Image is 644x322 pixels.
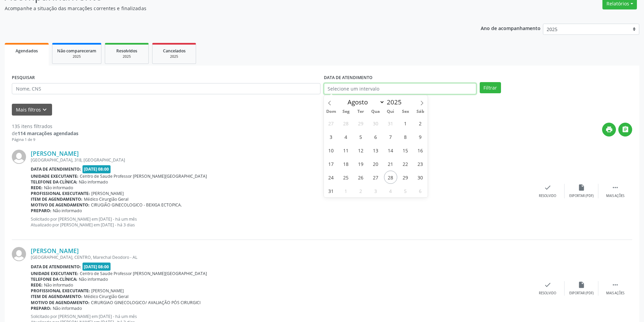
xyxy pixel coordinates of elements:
span: Setembro 2, 2025 [354,184,367,197]
div: [GEOGRAPHIC_DATA], CENTRO, Marechal Deodoro - AL [31,254,531,260]
input: Year [385,98,407,106]
span: Agosto 19, 2025 [354,157,367,170]
span: Agosto 7, 2025 [384,130,397,143]
div: 2025 [57,54,96,59]
i:  [612,184,619,191]
span: Ter [353,109,368,114]
span: Agosto 9, 2025 [414,130,427,143]
span: Qua [368,109,383,114]
span: Agosto 18, 2025 [339,157,353,170]
span: Julho 27, 2025 [325,117,338,130]
p: Ano de acompanhamento [481,24,541,32]
div: Resolvido [539,194,556,198]
input: Nome, CNS [12,83,320,95]
span: Agosto 10, 2025 [325,144,338,157]
span: Não informado [53,208,82,214]
div: 2025 [157,54,191,59]
b: Rede: [31,185,43,191]
p: Acompanhe a situação das marcações correntes e finalizadas [5,5,449,12]
b: Preparo: [31,208,51,214]
b: Data de atendimento: [31,166,81,172]
div: Resolvido [539,291,556,296]
i:  [612,281,619,289]
button: Mais filtroskeyboard_arrow_down [12,104,52,116]
span: Agendados [16,48,38,54]
span: Agosto 26, 2025 [354,171,367,184]
span: Resolvidos [116,48,137,54]
b: Unidade executante: [31,173,78,179]
span: Setembro 3, 2025 [369,184,382,197]
span: Não informado [44,282,73,288]
span: Agosto 22, 2025 [399,157,412,170]
div: 135 itens filtrados [12,123,78,130]
span: Agosto 21, 2025 [384,157,397,170]
span: Setembro 5, 2025 [399,184,412,197]
span: Agosto 24, 2025 [325,171,338,184]
p: Solicitado por [PERSON_NAME] em [DATE] - há um mês Atualizado por [PERSON_NAME] em [DATE] - há 3 ... [31,216,531,228]
span: Agosto 17, 2025 [325,157,338,170]
b: Unidade executante: [31,271,78,276]
select: Month [344,97,385,107]
span: Agosto 13, 2025 [369,144,382,157]
span: Julho 31, 2025 [384,117,397,130]
span: Agosto 1, 2025 [399,117,412,130]
span: CIRUGIÃO GINECOLOGICO - BEXIGA ECTOPICA. [91,202,182,208]
span: Não informado [53,305,82,311]
label: DATA DE ATENDIMENTO [324,73,373,83]
b: Motivo de agendamento: [31,300,90,305]
div: de [12,130,78,137]
span: Médico Cirurgião Geral [84,294,128,299]
span: Agosto 25, 2025 [339,171,353,184]
div: Mais ações [606,194,624,198]
span: Sex [398,109,413,114]
span: Setembro 4, 2025 [384,184,397,197]
b: Profissional executante: [31,288,90,294]
span: Agosto 20, 2025 [369,157,382,170]
span: Agosto 11, 2025 [339,144,353,157]
span: Não informado [79,179,108,185]
strong: 114 marcações agendadas [18,130,78,137]
input: Selecione um intervalo [324,83,476,95]
b: Item de agendamento: [31,196,82,202]
span: Julho 28, 2025 [339,117,353,130]
i: check [544,184,551,191]
span: Centro de Saude Professor [PERSON_NAME][GEOGRAPHIC_DATA] [80,271,207,276]
span: Cancelados [163,48,186,54]
span: CIRURGIAO GINECOLOGICO/ AVALIAÇÃO PÓS CIRURGICI [91,300,200,305]
span: Não informado [79,276,108,282]
b: Profissional executante: [31,191,90,196]
span: Julho 29, 2025 [354,117,367,130]
span: Julho 30, 2025 [369,117,382,130]
span: Agosto 28, 2025 [384,171,397,184]
span: Agosto 3, 2025 [325,130,338,143]
i: insert_drive_file [578,184,585,191]
b: Telefone da clínica: [31,276,77,282]
b: Item de agendamento: [31,294,82,299]
b: Telefone da clínica: [31,179,77,185]
span: Centro de Saude Professor [PERSON_NAME][GEOGRAPHIC_DATA] [80,173,207,179]
span: Agosto 6, 2025 [369,130,382,143]
div: 2025 [110,54,144,59]
span: Setembro 6, 2025 [414,184,427,197]
button: print [602,123,616,137]
div: Mais ações [606,291,624,296]
div: Página 1 de 9 [12,137,78,143]
span: Agosto 27, 2025 [369,171,382,184]
label: PESQUISAR [12,73,35,83]
span: Agosto 31, 2025 [325,184,338,197]
span: Agosto 14, 2025 [384,144,397,157]
button: Filtrar [480,82,501,94]
span: Agosto 5, 2025 [354,130,367,143]
b: Preparo: [31,305,51,311]
img: img [12,247,26,261]
span: Agosto 8, 2025 [399,130,412,143]
span: Médico Cirurgião Geral [84,196,128,202]
span: Agosto 4, 2025 [339,130,353,143]
span: Agosto 15, 2025 [399,144,412,157]
b: Data de atendimento: [31,264,81,270]
span: Agosto 30, 2025 [414,171,427,184]
span: [PERSON_NAME] [91,288,124,294]
span: [DATE] 08:00 [82,165,111,173]
div: [GEOGRAPHIC_DATA], 318, [GEOGRAPHIC_DATA] [31,157,531,163]
div: Exportar (PDF) [569,291,594,296]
